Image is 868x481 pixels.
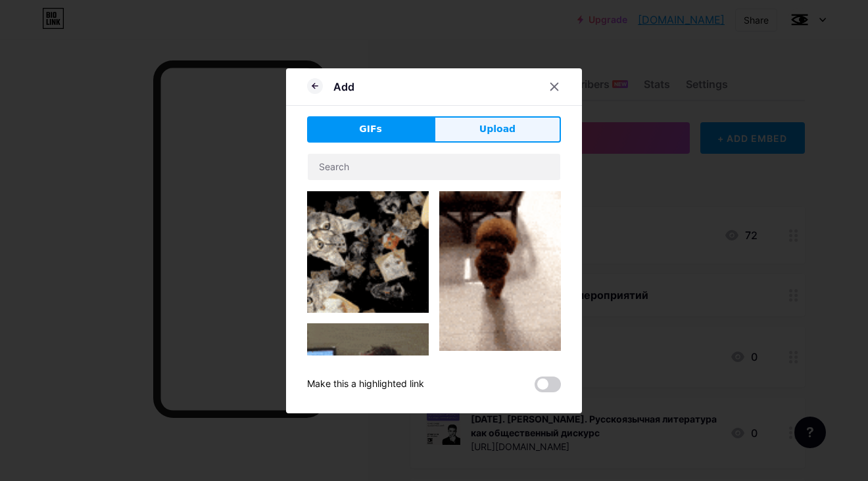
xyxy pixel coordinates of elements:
[479,122,516,136] span: Upload
[307,323,429,445] img: Gihpy
[359,122,382,136] span: GIFs
[307,377,424,392] div: Make this a highlighted link
[439,191,561,351] img: Gihpy
[333,79,354,95] div: Add
[307,191,429,313] img: Gihpy
[434,116,561,143] button: Upload
[307,116,434,143] button: GIFs
[308,154,560,180] input: Search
